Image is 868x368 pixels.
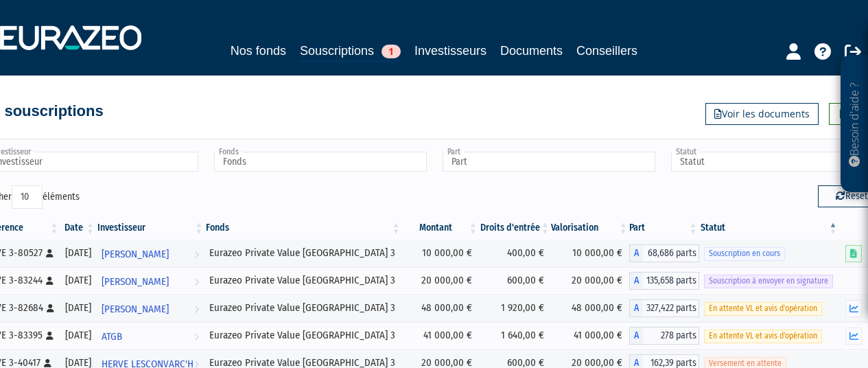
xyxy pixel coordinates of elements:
a: Conseillers [576,41,637,60]
span: A [629,327,643,345]
i: Voir l'investisseur [194,242,199,267]
span: Souscription à envoyer en signature [704,275,833,288]
th: Droits d'entrée: activer pour trier la colonne par ordre croissant [479,216,551,240]
div: [DATE] [65,273,91,288]
span: A [629,299,643,317]
span: 278 parts [643,327,699,345]
td: 600,00 € [479,267,551,295]
div: A - Eurazeo Private Value Europe 3 [629,244,699,262]
span: 68,686 parts [643,244,699,262]
td: 41 000,00 € [551,322,629,349]
td: 1 640,00 € [479,322,551,349]
span: [PERSON_NAME] [102,269,169,295]
th: Fonds: activer pour trier la colonne par ordre croissant [204,216,402,240]
th: Valorisation: activer pour trier la colonne par ordre croissant [551,216,629,240]
span: Souscription en cours [704,247,785,260]
th: Date: activer pour trier la colonne par ordre croissant [60,216,96,240]
span: ATGB [102,324,122,349]
a: Souscriptions1 [300,41,401,62]
div: [DATE] [65,246,91,260]
div: Eurazeo Private Value [GEOGRAPHIC_DATA] 3 [209,246,397,260]
a: Nos fonds [231,41,286,60]
i: [Français] Personne physique [46,332,54,340]
a: Investisseurs [414,41,486,60]
i: Voir l'investisseur [194,324,199,349]
td: 400,00 € [479,240,551,267]
div: Eurazeo Private Value [GEOGRAPHIC_DATA] 3 [209,273,397,288]
div: [DATE] [65,328,91,343]
i: [Français] Personne physique [46,277,54,285]
span: En attente VL et avis d'opération [704,330,822,343]
span: 327,422 parts [643,299,699,317]
i: [Français] Personne physique [47,304,54,312]
a: [PERSON_NAME] [96,267,204,295]
span: 135,658 parts [643,272,699,290]
div: Eurazeo Private Value [GEOGRAPHIC_DATA] 3 [209,301,397,315]
i: Voir l'investisseur [194,297,199,322]
select: Afficheréléments [12,185,43,209]
th: Montant: activer pour trier la colonne par ordre croissant [402,216,479,240]
span: A [629,272,643,290]
i: [Français] Personne physique [44,359,51,367]
td: 48 000,00 € [551,295,629,322]
span: A [629,244,643,262]
a: Voir les documents [705,103,819,125]
th: Investisseur: activer pour trier la colonne par ordre croissant [96,216,204,240]
div: A - Eurazeo Private Value Europe 3 [629,272,699,290]
i: Voir l'investisseur [194,269,199,295]
a: [PERSON_NAME] [96,295,204,322]
td: 20 000,00 € [402,267,479,295]
a: Documents [500,41,563,60]
th: Statut : activer pour trier la colonne par ordre d&eacute;croissant [699,216,839,240]
div: A - Eurazeo Private Value Europe 3 [629,327,699,345]
span: 1 [382,45,401,58]
div: [DATE] [65,301,91,315]
div: Eurazeo Private Value [GEOGRAPHIC_DATA] 3 [209,328,397,343]
div: A - Eurazeo Private Value Europe 3 [629,299,699,317]
td: 1 920,00 € [479,295,551,322]
p: Besoin d'aide ? [847,62,863,186]
th: Part: activer pour trier la colonne par ordre croissant [629,216,699,240]
td: 10 000,00 € [551,240,629,267]
a: [PERSON_NAME] [96,240,204,267]
td: 10 000,00 € [402,240,479,267]
td: 48 000,00 € [402,295,479,322]
span: [PERSON_NAME] [102,297,169,322]
span: En attente VL et avis d'opération [704,302,822,315]
span: [PERSON_NAME] [102,242,169,267]
td: 41 000,00 € [402,322,479,349]
i: [Français] Personne physique [46,249,54,257]
a: ATGB [96,322,204,349]
td: 20 000,00 € [551,267,629,295]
